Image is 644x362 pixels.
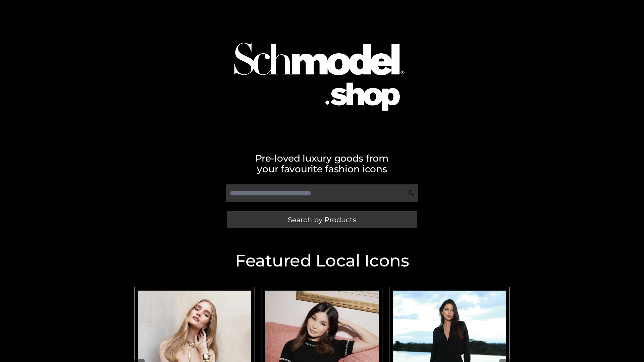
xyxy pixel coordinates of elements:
img: Search Icon [408,190,415,196]
a: Search by Products [227,211,417,228]
span: Search by Products [288,216,356,223]
h2: Pre-loved luxury goods from your favourite fashion icons [131,153,513,174]
h2: Featured Local Icons​ [131,252,513,269]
